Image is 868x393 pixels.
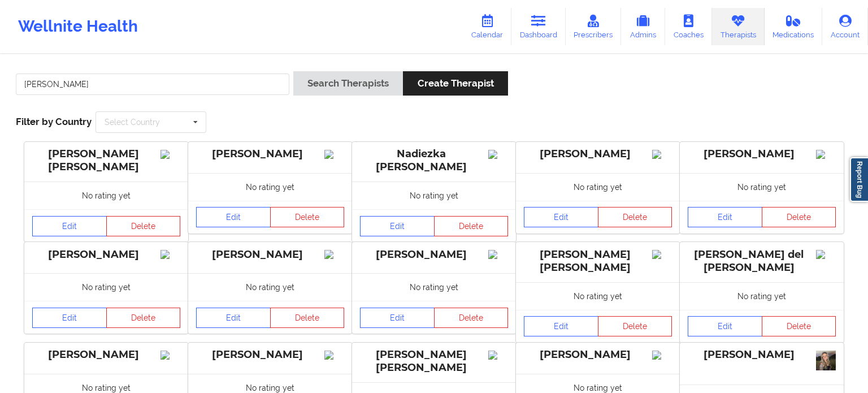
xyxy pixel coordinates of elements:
a: Edit [196,207,271,227]
img: Image%2Fplaceholer-image.png [488,351,508,360]
div: Nadiezka [PERSON_NAME] [360,148,508,174]
div: Select Country [105,118,160,126]
img: Image%2Fplaceholer-image.png [324,250,344,259]
img: Image%2Fplaceholer-image.png [488,150,508,159]
a: Calendar [463,8,511,45]
div: [PERSON_NAME] [196,348,344,361]
button: Delete [762,207,836,227]
div: No rating yet [680,173,844,201]
a: Prescribers [566,8,622,45]
a: Edit [524,207,598,227]
div: No rating yet [352,273,516,301]
button: Search Therapists [293,71,403,96]
a: Therapists [712,8,765,45]
img: Image%2Fplaceholer-image.png [652,351,672,360]
div: No rating yet [352,182,516,209]
div: [PERSON_NAME] del [PERSON_NAME] [688,248,836,274]
div: [PERSON_NAME] [196,248,344,261]
a: Edit [32,216,107,236]
button: Delete [434,308,509,328]
img: Image%2Fplaceholer-image.png [160,150,180,159]
a: Edit [360,216,435,236]
div: [PERSON_NAME] [PERSON_NAME] [360,348,508,374]
a: Edit [688,316,762,336]
div: [PERSON_NAME] [688,148,836,161]
img: Image%2Fplaceholer-image.png [816,150,836,159]
div: [PERSON_NAME] [32,248,180,261]
div: [PERSON_NAME] [PERSON_NAME] [524,248,672,274]
div: [PERSON_NAME] [32,348,180,361]
button: Create Therapist [403,71,507,96]
a: Edit [196,308,271,328]
div: [PERSON_NAME] [524,348,672,361]
a: Edit [360,308,435,328]
button: Delete [598,316,672,336]
img: Image%2Fplaceholer-image.png [324,351,344,360]
img: Image%2Fplaceholer-image.png [160,351,180,360]
img: Image%2Fplaceholer-image.png [652,250,672,259]
input: Search Keywords [16,74,289,95]
a: Edit [688,207,762,227]
button: Delete [106,216,181,236]
button: Delete [598,207,672,227]
button: Delete [270,207,345,227]
div: [PERSON_NAME] [688,348,836,361]
img: Image%2Fplaceholer-image.png [160,250,180,259]
a: Report Bug [850,157,868,202]
button: Delete [270,308,345,328]
img: Image%2Fplaceholer-image.png [816,250,836,259]
div: No rating yet [24,273,188,301]
span: Filter by Country [16,116,92,127]
div: No rating yet [516,282,680,310]
img: 6badb3c5-f572-4bc2-a239-291bab19d63e_Headshot.jpg [816,351,836,370]
a: Admins [621,8,665,45]
img: Image%2Fplaceholer-image.png [488,250,508,259]
a: Account [822,8,868,45]
img: Image%2Fplaceholer-image.png [652,150,672,159]
a: Medications [765,8,823,45]
div: No rating yet [680,282,844,310]
div: No rating yet [188,173,352,201]
a: Edit [524,316,598,336]
div: No rating yet [516,173,680,201]
div: [PERSON_NAME] [360,248,508,261]
button: Delete [106,308,181,328]
button: Delete [762,316,836,336]
div: [PERSON_NAME] [PERSON_NAME] [32,148,180,174]
a: Coaches [665,8,712,45]
button: Delete [434,216,509,236]
img: Image%2Fplaceholer-image.png [324,150,344,159]
a: Edit [32,308,107,328]
div: No rating yet [188,273,352,301]
div: No rating yet [24,182,188,209]
div: [PERSON_NAME] [196,148,344,161]
div: [PERSON_NAME] [524,148,672,161]
a: Dashboard [511,8,566,45]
